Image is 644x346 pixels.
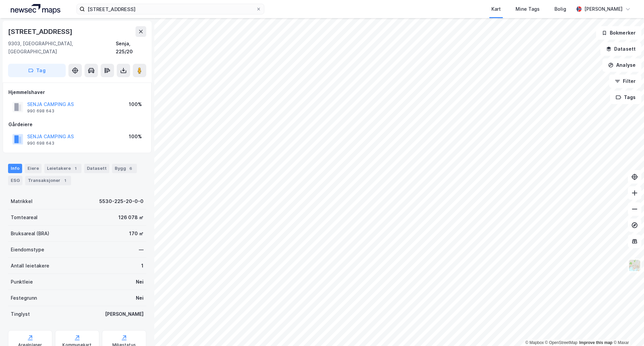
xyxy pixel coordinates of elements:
[127,165,134,172] div: 6
[129,100,142,108] div: 100%
[72,165,79,172] div: 1
[8,176,22,185] div: ESG
[11,278,33,286] div: Punktleie
[610,314,644,346] div: Kontrollprogram for chat
[11,294,37,302] div: Festegrunn
[525,340,544,345] a: Mapbox
[8,164,22,173] div: Info
[11,262,49,270] div: Antall leietakere
[516,5,540,13] div: Mine Tags
[491,5,501,13] div: Kart
[11,310,30,318] div: Tinglyst
[610,91,641,104] button: Tags
[610,314,644,346] iframe: Chat Widget
[112,164,137,173] div: Bygg
[8,64,66,77] button: Tag
[579,340,612,345] a: Improve this map
[99,197,144,205] div: 5530-225-20-0-0
[129,230,144,238] div: 170 ㎡
[8,40,116,56] div: 9303, [GEOGRAPHIC_DATA], [GEOGRAPHIC_DATA]
[141,262,144,270] div: 1
[11,246,44,254] div: Eiendomstype
[105,310,144,318] div: [PERSON_NAME]
[136,294,144,302] div: Nei
[11,197,33,205] div: Matrikkel
[129,133,142,141] div: 100%
[8,120,146,129] div: Gårdeiere
[11,4,60,14] img: logo.a4113a55bc3d86da70a041830d287a7e.svg
[8,26,74,37] div: [STREET_ADDRESS]
[27,108,54,114] div: 990 698 643
[84,164,109,173] div: Datasett
[85,4,256,14] input: Søk på adresse, matrikkel, gårdeiere, leietakere eller personer
[25,164,42,173] div: Eiere
[25,176,71,185] div: Transaksjoner
[11,213,38,221] div: Tomteareal
[27,141,54,146] div: 990 698 643
[11,230,49,238] div: Bruksareal (BRA)
[136,278,144,286] div: Nei
[545,340,578,345] a: OpenStreetMap
[118,213,144,221] div: 126 078 ㎡
[44,164,82,173] div: Leietakere
[584,5,623,13] div: [PERSON_NAME]
[554,5,566,13] div: Bolig
[600,42,641,56] button: Datasett
[596,26,641,40] button: Bokmerker
[62,177,68,184] div: 1
[628,259,641,272] img: Z
[602,58,641,72] button: Analyse
[139,246,144,254] div: —
[609,75,641,88] button: Filter
[116,40,146,56] div: Senja, 225/20
[8,88,146,96] div: Hjemmelshaver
